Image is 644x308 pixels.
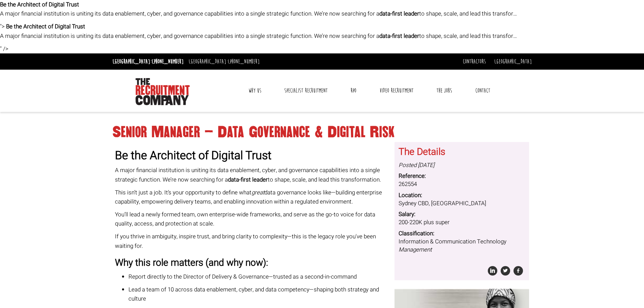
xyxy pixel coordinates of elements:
dt: Salary: [399,210,525,218]
p: This isn’t just a job. It’s your opportunity to define what data governance looks like—building e... [115,188,389,206]
a: RPO [345,82,361,99]
a: [PHONE_NUMBER] [152,58,184,65]
em: great [252,188,264,197]
strong: data-first leader [379,9,419,18]
h1: Senior Manager – Data Governance & Digital Risk [113,126,532,138]
img: The Recruitment Company [136,78,190,105]
a: The Jobs [431,82,457,99]
strong: Why this role matters (and why now): [115,256,268,270]
strong: Be the Architect of Digital Trust [115,147,271,164]
i: Management [399,245,432,254]
strong: data-first leader [379,32,419,40]
a: [GEOGRAPHIC_DATA] [494,58,532,65]
dt: Reference: [399,172,525,180]
dd: 262554 [399,180,525,188]
a: Video Recruitment [375,82,419,99]
a: Why Us [243,82,266,99]
i: Posted [DATE] [399,161,434,169]
a: [PHONE_NUMBER] [228,58,260,65]
dd: Sydney CBD, [GEOGRAPHIC_DATA] [399,199,525,208]
p: Lead a team of 10 across data enablement, cyber, and data competency—shaping both strategy and cu... [128,285,389,303]
p: Report directly to the Director of Delivery & Governance—trusted as a second-in-command [128,272,389,281]
p: If you thrive in ambiguity, inspire trust, and bring clarity to complexity—this is the legacy rol... [115,232,389,250]
h3: The Details [399,147,525,158]
dt: Classification: [399,230,525,238]
a: Contractors [463,58,486,65]
li: [GEOGRAPHIC_DATA]: [111,56,185,67]
a: Specialist Recruitment [279,82,333,99]
li: [GEOGRAPHIC_DATA]: [187,56,261,67]
dt: Location: [399,191,525,199]
a: Contact [470,82,495,99]
dd: 200-220K plus super [399,218,525,227]
p: A major financial institution is uniting its data enablement, cyber, and governance capabilities ... [115,166,389,184]
p: You’ll lead a newly formed team, own enterprise-wide frameworks, and serve as the go-to voice for... [115,210,389,228]
dd: Information & Communication Technology [399,238,525,254]
strong: data-first leader [228,175,268,184]
strong: Be the Architect of Digital Trust [6,22,85,31]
